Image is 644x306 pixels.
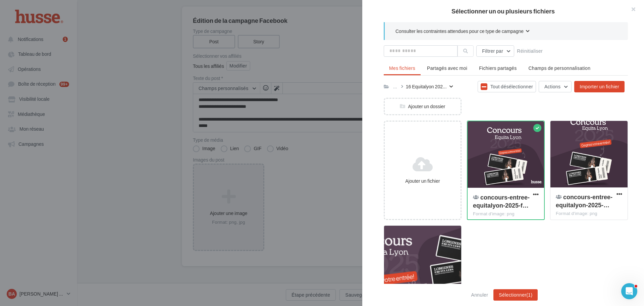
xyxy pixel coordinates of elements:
button: Filtrer par [476,45,514,57]
button: Consulter les contraintes attendues pour ce type de campagne [395,28,530,36]
span: 16 Equitalyon 202... [406,83,447,90]
button: Sélectionner(1) [493,289,538,301]
span: Mes fichiers [389,65,415,71]
div: Ajouter un fichier [387,178,458,184]
span: concours-entree-equitalyon-2025-fb-husse [473,193,530,209]
span: Actions [544,84,560,89]
span: Consulter les contraintes attendues pour ce type de campagne [395,28,524,35]
button: Actions [539,81,572,92]
iframe: Intercom live chat [621,283,637,299]
span: Partagés avec moi [427,65,467,71]
button: Importer un fichier [574,81,625,92]
button: Tout désélectionner [478,81,536,92]
span: Fichiers partagés [479,65,517,71]
div: ... [392,82,398,91]
div: Ajouter un dossier [385,103,461,110]
span: (1) [526,292,532,298]
div: Format d'image: png [473,211,539,217]
button: Réinitialiser [514,47,545,55]
span: Importer un fichier [580,84,619,89]
div: Format d'image: png [556,211,622,217]
span: Champs de personnalisation [529,65,591,71]
button: Annuler [469,291,491,299]
span: concours-entree-equitalyon-2025-husse [556,193,612,209]
h2: Sélectionner un ou plusieurs fichiers [373,8,633,14]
